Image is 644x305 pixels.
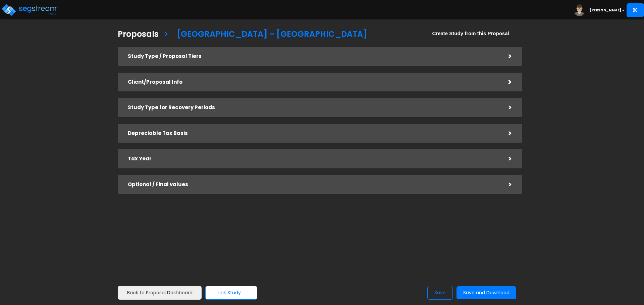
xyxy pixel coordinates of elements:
[205,286,257,300] button: Link Study
[498,51,512,62] div: >
[128,182,498,187] h5: Optional / Final values
[498,128,512,139] div: >
[128,131,498,136] h5: Depreciable Tax Basis
[498,179,512,190] div: >
[574,4,585,16] img: avatar.png
[128,79,498,85] h5: Client/Proposal Info
[427,286,453,300] button: Save
[118,286,202,300] a: Back to Proposal Dashboard
[128,54,498,59] h5: Study Type / Proposal Tiers
[498,77,512,87] div: >
[590,8,621,13] b: [PERSON_NAME]
[419,26,522,41] a: Create Study from this Proposal
[172,23,367,44] a: [GEOGRAPHIC_DATA] - [GEOGRAPHIC_DATA]
[164,30,168,40] h3: >
[128,156,498,162] h5: Tax Year
[177,30,367,40] h3: [GEOGRAPHIC_DATA] - [GEOGRAPHIC_DATA]
[1,3,58,17] img: logo_pro_r.png
[113,23,159,44] a: Proposals
[498,154,512,164] div: >
[118,30,159,40] h3: Proposals
[498,102,512,113] div: >
[457,286,516,299] button: Save and Download
[128,105,498,110] h5: Study Type for Recovery Periods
